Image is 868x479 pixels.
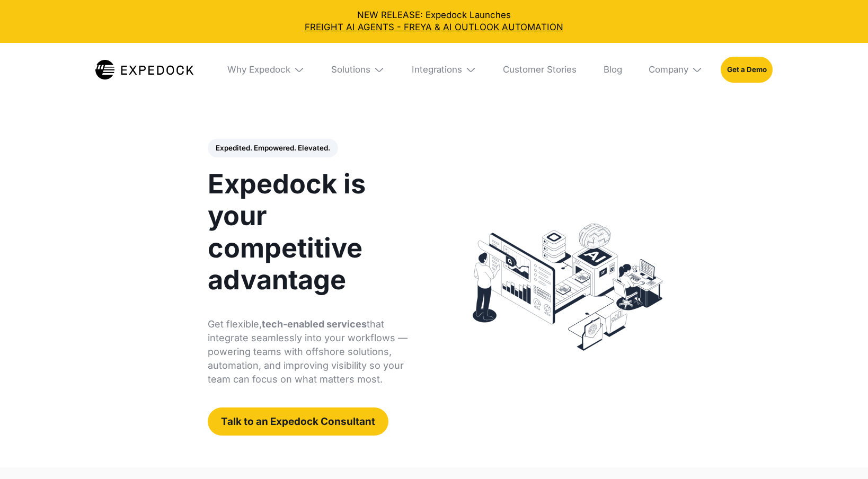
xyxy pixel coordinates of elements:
[331,64,370,75] div: Solutions
[208,407,388,436] a: Talk to an Expedock Consultant
[9,21,859,34] a: FREIGHT AI AGENTS - FREYA & AI OUTLOOK AUTOMATION
[208,317,424,386] p: Get flexible, that integrate seamlessly into your workflows — powering teams with offshore soluti...
[323,43,394,96] div: Solutions
[595,43,631,96] a: Blog
[9,9,859,34] div: NEW RELEASE: Expedock Launches
[227,64,290,75] div: Why Expedock
[262,318,367,330] strong: tech-enabled services
[412,64,462,75] div: Integrations
[640,43,712,96] div: Company
[721,57,773,83] a: Get a Demo
[218,43,314,96] div: Why Expedock
[494,43,586,96] a: Customer Stories
[403,43,485,96] div: Integrations
[649,64,688,75] div: Company
[208,168,424,296] h1: Expedock is your competitive advantage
